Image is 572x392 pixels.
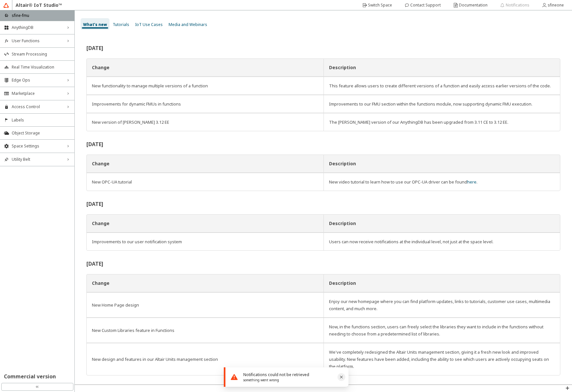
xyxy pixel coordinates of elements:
[329,298,555,312] div: Enjoy our new homepage where you can find platform updates, links to tutorials, customer use case...
[467,179,477,185] a: here
[243,372,341,377] div: Notifications could not be retrieved
[86,261,560,266] h2: [DATE]
[12,118,70,123] span: Labels
[92,327,318,334] div: New Custom Libraries feature in Functions
[86,214,324,233] th: Change
[12,13,29,18] p: sfine-fmu
[12,78,63,83] span: Edge Ops
[329,238,555,245] div: Users can now receive notifications at the individual level, not just at the space level.
[92,238,318,245] div: Improvements to our user notification system
[329,100,555,107] div: Improvements to our FMU section within the functions module, now supporting dynamic FMU execution.
[12,157,63,162] span: Utility Belt
[12,144,63,149] span: Space Settings
[83,22,107,27] span: What’s new
[329,119,555,126] div: The [PERSON_NAME] version of our AnythingDB has been upgraded from 3.11 CE to 3.12 EE.
[86,274,324,292] th: Change
[324,58,561,77] th: Description
[324,214,561,233] th: Description
[12,25,63,30] span: AnythingDB
[12,91,63,96] span: Marketplace
[337,373,345,381] a: Close
[92,82,318,89] div: New functionality to manage multiple versions of a function
[329,82,555,89] div: This feature allows users to create different versions of a function and easily access earlier ve...
[12,104,63,109] span: Access Control
[12,65,70,70] span: Real Time Visualization
[92,100,318,107] div: Improvements for dynamic FMUs in functions
[92,356,318,363] div: New design and features in our Altair Units management section
[12,52,70,57] span: Stream Processing
[135,22,163,27] span: IoT Use Cases
[169,22,207,27] span: Media and Webinars
[12,131,70,136] span: Object Storage
[86,45,560,51] h2: [DATE]
[329,178,555,185] div: New video tutorial to learn how to use our OPC-UA driver can be found .
[86,58,324,77] th: Change
[86,155,324,173] th: Change
[329,323,555,337] div: Now, in the functions section, users can freely select the libraries they want to include in the ...
[12,38,63,44] span: User Functions
[329,348,555,370] div: We've completely redesigned the Altair Units management section, giving it a fresh new look and i...
[86,201,560,207] h2: [DATE]
[92,119,318,126] div: New version of [PERSON_NAME] 3.12 EE
[86,142,560,147] h2: [DATE]
[324,274,561,292] th: Description
[243,378,334,382] div: something went wrong
[324,155,561,173] th: Description
[92,178,318,185] div: New OPC-UA tutorial
[92,301,318,309] div: New Home Page design
[113,22,129,27] span: Tutorials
